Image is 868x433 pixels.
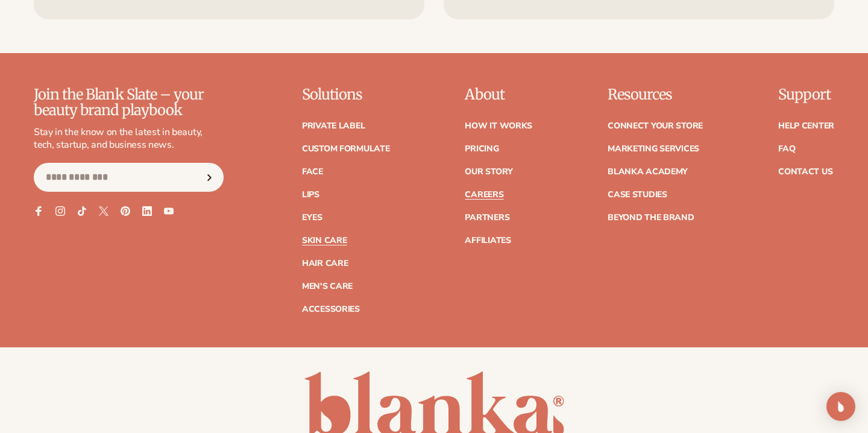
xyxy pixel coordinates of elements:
a: Face [302,168,323,176]
a: FAQ [778,145,795,153]
a: Hair Care [302,259,348,268]
a: Blanka Academy [608,168,688,176]
a: Careers [465,191,503,199]
p: About [465,87,532,103]
p: Stay in the know on the latest in beauty, tech, startup, and business news. [34,126,224,151]
a: Contact Us [778,168,832,176]
a: Private label [302,122,365,130]
a: Beyond the brand [608,213,694,222]
a: Skin Care [302,236,347,245]
a: How It Works [465,122,532,130]
p: Support [778,87,834,103]
a: Case Studies [608,191,667,199]
a: Pricing [465,145,498,153]
a: Help Center [778,122,834,130]
a: Connect your store [608,122,703,130]
div: Open Intercom Messenger [826,392,855,421]
a: Eyes [302,213,322,222]
a: Lips [302,191,319,199]
p: Resources [608,87,703,103]
p: Solutions [302,87,390,103]
a: Custom formulate [302,145,390,153]
a: Partners [465,213,509,222]
a: Accessories [302,305,360,314]
button: Subscribe [197,163,223,192]
p: Join the Blank Slate – your beauty brand playbook [34,87,224,119]
a: Our Story [465,168,512,176]
a: Marketing services [608,145,699,153]
a: Men's Care [302,282,353,291]
a: Affiliates [465,236,511,245]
